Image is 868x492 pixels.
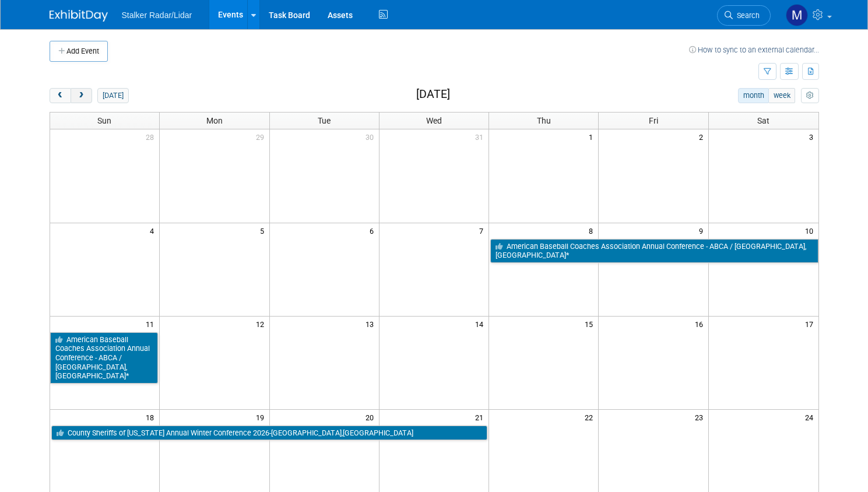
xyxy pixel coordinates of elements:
[206,116,223,125] span: Mon
[474,410,489,424] span: 21
[694,410,708,424] span: 23
[474,317,489,331] span: 14
[51,426,488,441] a: County Sheriffs of [US_STATE] Annual Winter Conference 2026-[GEOGRAPHIC_DATA],[GEOGRAPHIC_DATA]
[259,223,269,238] span: 5
[588,223,598,238] span: 8
[757,116,769,125] span: Sat
[145,317,159,331] span: 11
[255,317,269,331] span: 12
[584,317,598,331] span: 15
[490,239,818,263] a: American Baseball Coaches Association Annual Conference - ABCA / [GEOGRAPHIC_DATA], [GEOGRAPHIC_D...
[768,88,795,103] button: week
[50,10,108,22] img: ExhibitDay
[808,129,818,144] span: 3
[588,129,598,144] span: 1
[584,410,598,424] span: 22
[478,223,489,238] span: 7
[698,129,708,144] span: 2
[145,410,159,424] span: 18
[474,129,489,144] span: 31
[149,223,159,238] span: 4
[649,116,658,125] span: Fri
[689,45,819,54] a: How to sync to an external calendar...
[698,223,708,238] span: 9
[97,88,128,103] button: [DATE]
[364,410,379,424] span: 20
[694,317,708,331] span: 16
[255,410,269,424] span: 19
[804,410,818,424] span: 24
[786,4,808,26] img: Mark LaChapelle
[50,332,159,384] a: American Baseball Coaches Association Annual Conference - ABCA / [GEOGRAPHIC_DATA], [GEOGRAPHIC_D...
[318,116,331,125] span: Tue
[71,88,92,103] button: next
[97,116,111,125] span: Sun
[50,88,71,103] button: prev
[368,223,379,238] span: 6
[733,11,760,20] span: Search
[801,88,818,103] button: myCustomButton
[364,129,379,144] span: 30
[738,88,769,103] button: month
[364,317,379,331] span: 13
[804,223,818,238] span: 10
[50,41,108,62] button: Add Event
[717,5,771,26] a: Search
[145,129,159,144] span: 28
[426,116,442,125] span: Wed
[806,92,814,100] i: Personalize Calendar
[804,317,818,331] span: 17
[122,10,192,20] span: Stalker Radar/Lidar
[537,116,551,125] span: Thu
[416,88,450,101] h2: [DATE]
[255,129,269,144] span: 29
